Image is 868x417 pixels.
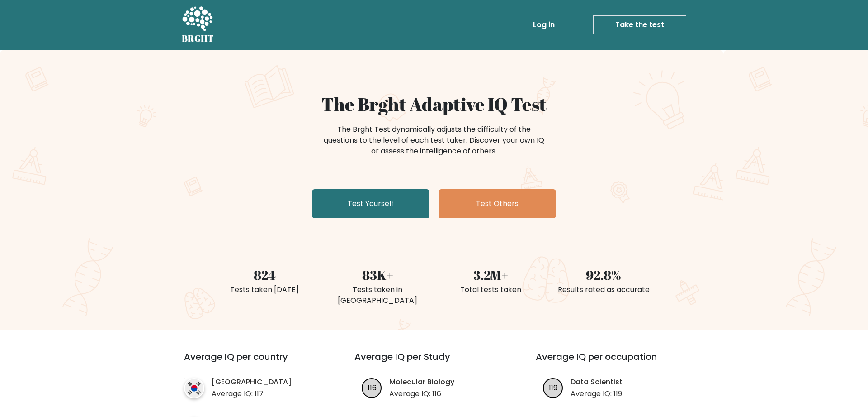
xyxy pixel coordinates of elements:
[549,382,557,393] text: 119
[389,388,454,399] p: Average IQ: 116
[184,378,204,398] img: country
[529,16,558,34] a: Log in
[213,93,655,115] h1: The Brght Adaptive IQ Test
[571,377,623,388] a: Data Scientist
[439,189,556,218] a: Test Others
[213,284,316,295] div: Tests taken [DATE]
[367,382,376,393] text: 116
[182,4,214,46] a: BRGHT
[439,265,542,284] div: 3.2M+
[212,377,292,388] a: [GEOGRAPHIC_DATA]
[354,351,514,373] h3: Average IQ per Study
[571,388,623,399] p: Average IQ: 119
[321,124,547,157] div: The Brght Test dynamically adjusts the difficulty of the questions to the level of each test take...
[552,265,655,284] div: 92.8%
[213,265,316,284] div: 824
[312,189,429,218] a: Test Yourself
[212,388,292,399] p: Average IQ: 117
[326,265,429,284] div: 83K+
[184,351,322,373] h3: Average IQ per country
[439,284,542,295] div: Total tests taken
[536,351,695,373] h3: Average IQ per occupation
[593,15,686,34] a: Take the test
[552,284,655,295] div: Results rated as accurate
[389,377,454,388] a: Molecular Biology
[182,33,214,44] h5: BRGHT
[326,284,429,306] div: Tests taken in [GEOGRAPHIC_DATA]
